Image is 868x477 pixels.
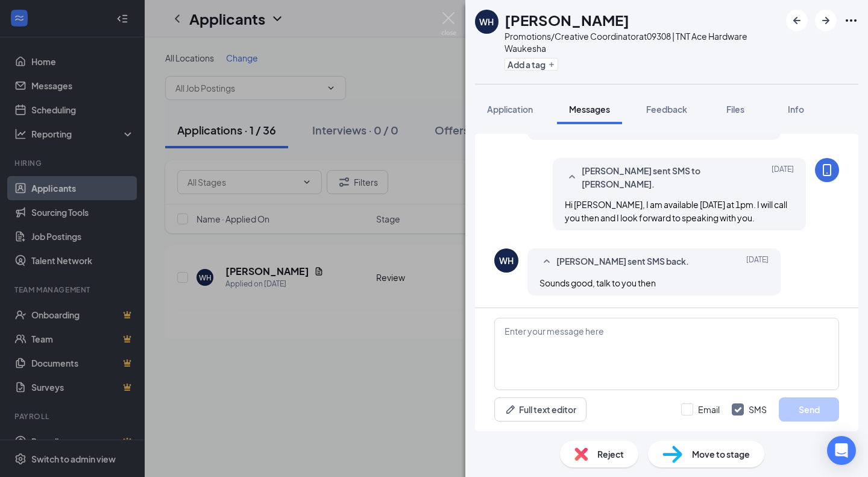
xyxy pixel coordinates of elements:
[499,254,514,267] div: WH
[827,436,856,465] div: Open Intercom Messenger
[819,13,833,28] svg: ArrowRight
[569,104,610,115] span: Messages
[779,397,839,422] button: Send
[786,10,808,31] button: ArrowLeftNew
[772,164,794,191] span: [DATE]
[505,30,780,54] div: Promotions/Creative Coordinator at 09308 | TNT Ace Hardware Waukesha
[582,164,740,191] span: [PERSON_NAME] sent SMS to [PERSON_NAME].
[844,13,858,28] svg: Ellipses
[790,13,804,28] svg: ArrowLeftNew
[479,16,494,28] div: WH
[548,61,555,68] svg: Plus
[746,254,769,269] span: [DATE]
[556,254,689,269] span: [PERSON_NAME] sent SMS back.
[815,10,837,31] button: ArrowRight
[539,277,656,288] span: Sounds good, talk to you then
[692,447,750,461] span: Move to stage
[788,104,804,115] span: Info
[646,104,687,115] span: Feedback
[505,10,629,30] h1: [PERSON_NAME]
[565,199,787,223] span: Hi [PERSON_NAME], I am available [DATE] at 1pm. I will call you then and I look forward to speaki...
[505,58,558,71] button: PlusAdd a tag
[494,397,587,422] button: Full text editorPen
[726,104,744,115] span: Files
[597,447,624,461] span: Reject
[487,104,533,115] span: Application
[539,254,554,269] svg: SmallChevronUp
[505,403,517,415] svg: Pen
[565,170,579,185] svg: SmallChevronUp
[820,163,834,177] svg: MobileSms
